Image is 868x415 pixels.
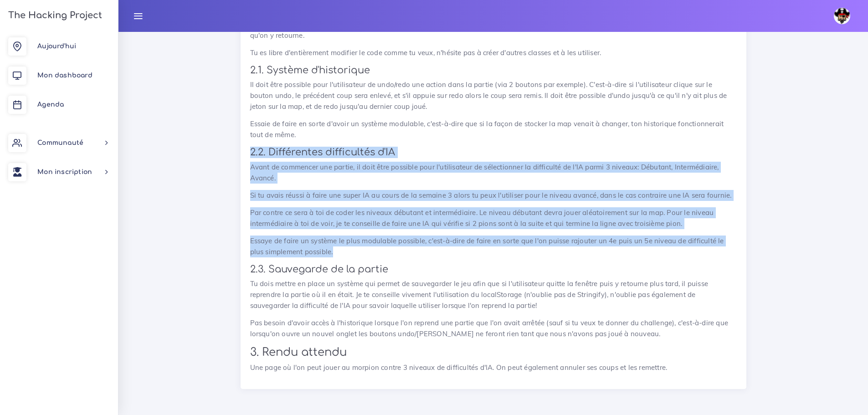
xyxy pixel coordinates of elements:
h3: 2.1. Système d'historique [250,65,737,76]
h2: 3. Rendu attendu [250,346,737,359]
h3: 2.2. Différentes difficultés d'IA [250,147,737,158]
span: Mon inscription [37,169,92,175]
p: Par contre ce sera à toi de coder les niveaux débutant et intermédiaire. Le niveau débutant devra... [250,207,737,229]
p: Il doit être possible pour l'utilisateur de undo/redo une action dans la partie (via 2 boutons pa... [250,79,737,112]
h3: 2.3. Sauvegarde de la partie [250,264,737,275]
p: Tu es libre d'entièrement modifier le code comme tu veux, n'hésite pas à créer d'autres classes e... [250,47,737,58]
h3: The Hacking Project [5,10,102,20]
img: avatar [834,8,850,24]
p: Essaye de faire un système le plus modulable possible, c'est-à-dire de faire en sorte que l'on pu... [250,236,737,257]
p: Avant de commencer une partie, il doit être possible pour l'utilisateur de sélectionner la diffic... [250,162,737,184]
p: Une page où l'on peut jouer au morpion contre 3 niveaux de difficultés d'IA. On peut également an... [250,362,737,373]
span: Agenda [37,101,64,108]
span: Mon dashboard [37,72,92,79]
p: Pas besoin d'avoir accès à l'historique lorsque l'on reprend une partie que l'on avait arrêtée (s... [250,318,737,339]
span: Aujourd'hui [37,43,76,50]
p: Essaie de faire en sorte d'avoir un système modulable, c'est-à-dire que si la façon de stocker la... [250,118,737,140]
span: Communauté [37,139,83,146]
p: Si tu avais réussi à faire une super IA au cours de la semaine 3 alors tu peux l'utiliser pour le... [250,190,737,201]
p: Tu dois mettre en place un système qui permet de sauvegarder le jeu afin que si l'utilisateur qui... [250,278,737,311]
